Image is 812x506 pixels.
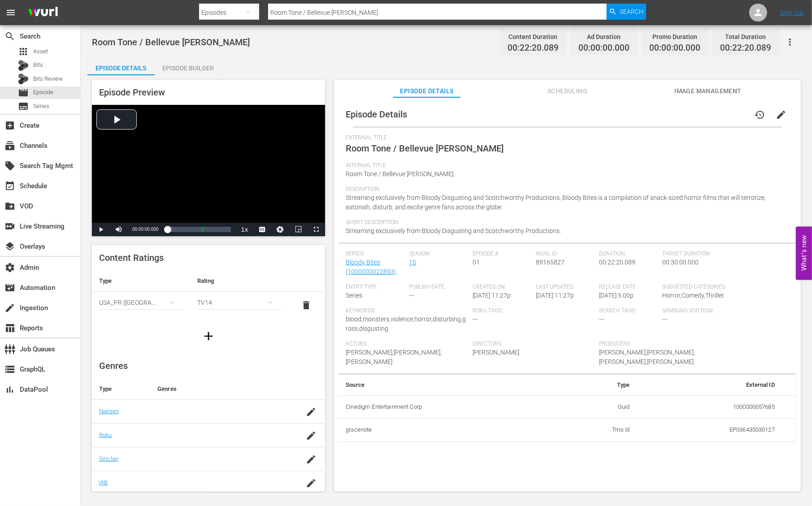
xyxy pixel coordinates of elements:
div: Content Duration [508,30,559,43]
span: Reports [4,323,15,333]
span: [DATE] 5:00p [599,292,634,299]
span: Bits Review [33,74,63,83]
td: Tms Id [559,419,637,442]
span: Ingestion [4,303,15,313]
table: simple table [339,374,796,442]
span: Episode Details [346,109,407,120]
span: Roku Tags: [473,307,595,315]
div: Episode Details [87,57,155,79]
span: Channels [4,140,15,151]
button: edit [770,104,792,125]
span: Series [18,101,29,112]
span: Internal Title [346,162,785,169]
span: --- [599,316,604,323]
span: 00:00:00.000 [132,227,158,232]
div: Total Duration [720,30,771,43]
span: Target Duration: [662,251,784,258]
div: USA_PR ([GEOGRAPHIC_DATA]) [99,290,183,315]
div: Bits Review [18,74,29,84]
button: Open Feedback Widget [796,226,812,280]
div: Ad Duration [578,30,630,43]
span: Last Updated: [536,284,595,291]
button: Jump To Time [271,223,289,236]
span: Keywords: [346,307,468,315]
span: 00:22:20.089 [508,43,559,53]
th: Type [92,270,190,292]
span: 01 [473,259,480,266]
span: Episode Details [393,86,460,97]
span: Horror,Comedy,Thriller [662,292,724,299]
a: Sinclair [99,455,118,462]
span: Room Tone / Bellevue [PERSON_NAME] [346,170,453,177]
button: Play [92,223,110,236]
span: 00:22:20.089 [599,259,635,266]
a: IAB [99,479,108,486]
div: Promo Duration [649,30,700,43]
span: GraphQL [4,364,15,375]
span: [PERSON_NAME],[PERSON_NAME],[PERSON_NAME],[PERSON_NAME] [599,349,695,365]
td: Guid [559,395,637,419]
span: Episode [18,87,29,98]
span: Room Tone / Bellevue [PERSON_NAME] [92,37,250,48]
div: Progress Bar [167,227,231,232]
button: Mute [110,223,128,236]
button: Captions [253,223,271,236]
span: delete [301,300,312,311]
span: Search [4,31,15,42]
th: Rating [190,270,288,292]
span: Actors [346,341,468,348]
span: Episode Preview [99,87,165,98]
a: Sign Out [780,9,803,16]
button: history [749,104,770,125]
table: simple table [92,270,325,320]
a: Roku [99,432,112,438]
span: Season: [409,251,468,258]
a: 15 [409,259,417,266]
span: Automation [4,282,15,293]
button: Episode Details [87,57,155,75]
span: Directors [473,341,595,348]
div: Bits [18,60,29,71]
span: 00:22:20.089 [720,43,771,53]
span: Episode [33,88,53,97]
span: Search Tag Mgmt [4,160,15,171]
span: --- [409,292,415,299]
th: Type [559,374,637,396]
span: Entry Type: [346,284,404,291]
span: VOD [4,201,15,212]
span: Series [346,292,362,299]
span: [DATE] 11:27p [536,292,574,299]
span: Create [4,120,15,131]
span: Created On: [473,284,531,291]
button: Playback Rate [235,223,253,236]
button: delete [295,294,317,316]
span: Publish Date: [409,284,468,291]
span: [PERSON_NAME] [473,349,519,356]
th: Cinedigm Entertainment Corp [339,395,559,419]
a: Bloody Bites (1000000022893) [346,259,396,275]
span: edit [776,109,786,120]
span: --- [662,316,668,323]
span: Short Description [346,219,785,226]
span: Streaming exclusively from Bloody Disgusting and Scotchworthy Productions. [346,227,561,234]
span: menu [5,7,16,18]
span: Asset [33,47,48,56]
span: Duration: [599,251,658,258]
td: EP036435030127 [637,419,782,442]
span: Scheduling [534,86,601,97]
button: Picture-in-Picture [289,223,307,236]
span: Suggested Categories: [662,284,784,291]
span: Samsung VOD Row: [662,307,721,315]
th: Genres [150,378,297,400]
span: Job Queues [4,344,15,355]
span: Admin [4,262,15,273]
span: Wurl ID: [536,251,595,258]
span: 00:00:00.000 [649,43,700,53]
span: Producers [599,341,721,348]
span: Overlays [4,241,15,252]
span: Bits [33,61,43,69]
span: Genres [99,360,128,371]
td: 1000000057685 [637,395,782,419]
span: External Title [346,134,785,142]
div: TV14 [197,290,281,315]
